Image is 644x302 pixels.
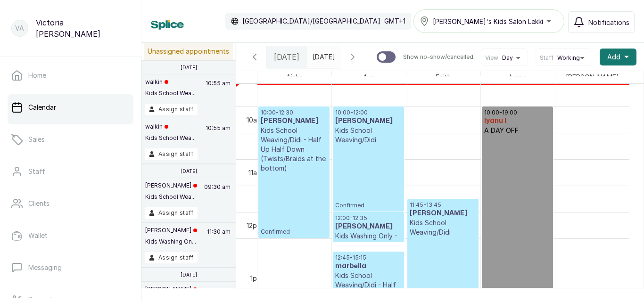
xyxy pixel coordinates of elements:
p: 09:30 am [203,182,232,207]
a: Staff [8,158,133,185]
button: Assign staff [145,148,198,160]
p: 12:45 - 15:15 [335,254,402,261]
div: [DATE] [266,46,307,68]
p: [PERSON_NAME] [145,286,197,293]
h3: [PERSON_NAME] [335,116,402,126]
div: 12pm [245,220,264,230]
div: 11am [247,168,264,178]
div: 1pm [248,273,264,283]
p: VA [15,24,24,33]
p: [DATE] [181,65,197,70]
p: Wallet [28,231,48,240]
button: ViewDay [485,54,524,62]
p: Kids School Wea... [145,134,196,142]
div: 10am [245,115,264,125]
p: Kids School Weaving/Didi [410,218,476,237]
p: Kids Washing Only - Professional products [335,231,402,260]
a: Messaging [8,254,133,281]
span: Confirmed [261,228,327,236]
p: walkin [145,78,196,86]
h3: Iyanu I [484,116,551,126]
p: 11:30 am [206,227,232,252]
p: GMT+1 [384,16,405,26]
span: Aisha [284,71,305,83]
p: [PERSON_NAME] [145,227,197,234]
h3: marbella [335,261,402,271]
p: walkin [145,123,196,131]
span: Add [607,52,620,62]
a: Home [8,62,133,89]
p: Kids School Weaving/Didi [335,126,402,145]
h3: [PERSON_NAME] [335,222,402,231]
p: 10:00 - 19:00 [484,109,551,116]
p: Kids School Weaving/Didi - Half Up Half Down (Twists/Braids at the bottom) [261,126,327,173]
p: Kids School Wea... [145,193,197,201]
p: Home [28,71,46,80]
h3: [PERSON_NAME] [261,116,327,126]
p: 12:00 - 12:35 [335,214,402,222]
span: Confirmed [335,202,402,209]
p: 10:00 - 12:30 [261,109,327,116]
span: Notifications [588,17,629,27]
p: 10:55 am [204,78,232,104]
a: Clients [8,190,133,217]
a: Wallet [8,222,133,249]
p: Sales [28,135,45,144]
p: [GEOGRAPHIC_DATA]/[GEOGRAPHIC_DATA] [242,16,380,26]
button: [PERSON_NAME]'s Kids Salon Lekki [413,9,564,33]
button: Assign staff [145,104,198,115]
p: Calendar [28,103,56,112]
p: Clients [28,199,50,208]
span: [PERSON_NAME]'s Kids Salon Lekki [433,16,543,26]
p: [PERSON_NAME] [145,182,197,189]
p: 11:45 - 13:45 [410,201,476,209]
span: Day [502,54,513,62]
p: 10:55 am [204,123,232,148]
button: StaffWorking [540,54,588,62]
h3: [PERSON_NAME] [410,209,476,218]
button: Assign staff [145,207,198,219]
span: View [485,54,498,62]
button: Assign staff [145,252,198,263]
p: Messaging [28,263,62,272]
span: Iyanu [508,71,528,83]
p: Kids Washing On... [145,238,197,245]
p: Unassigned appointments [144,43,233,60]
p: 10:00 - 12:00 [335,109,402,116]
span: [PERSON_NAME] [564,71,621,83]
p: A DAY OFF [484,126,551,135]
p: Show no-show/cancelled [403,53,473,61]
a: Calendar [8,94,133,121]
p: Victoria [PERSON_NAME] [36,17,130,40]
span: Staff [540,54,553,62]
p: Staff [28,167,45,176]
button: Add [600,49,636,65]
span: Faith [434,71,453,83]
span: Working [557,54,580,62]
p: Kids School Wea... [145,90,196,97]
a: Sales [8,126,133,153]
p: [DATE] [181,168,197,174]
p: [DATE] [181,272,197,278]
button: Notifications [568,11,635,33]
span: [DATE] [274,51,299,63]
span: Ayo [361,71,377,83]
